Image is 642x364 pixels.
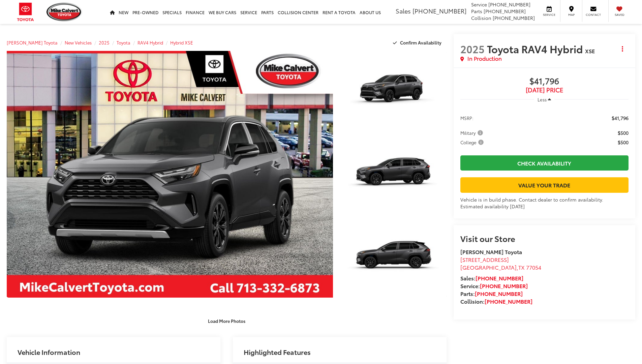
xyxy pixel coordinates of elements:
[484,8,526,14] span: [PHONE_NUMBER]
[460,139,485,146] span: College
[476,274,523,282] a: [PHONE_NUMBER]
[47,3,82,21] img: Mike Calvert Toyota
[471,8,482,14] span: Parts
[7,39,58,45] a: [PERSON_NAME] Toyota
[485,297,532,305] a: [PHONE_NUMBER]
[542,12,557,17] span: Service
[475,290,523,297] a: [PHONE_NUMBER]
[460,263,517,271] span: [GEOGRAPHIC_DATA]
[460,129,484,136] span: Military
[117,39,130,45] a: Toyota
[526,263,541,271] span: 77054
[617,43,629,55] button: Actions
[460,155,629,171] a: Check Availability
[534,93,554,105] button: Less
[487,41,585,56] span: Toyota RAV4 Hybrid
[460,282,528,290] strong: Service:
[460,274,523,282] strong: Sales:
[339,133,448,215] img: 2025 Toyota RAV4 Hybrid Hybrid XSE
[460,297,532,305] strong: Collision:
[460,263,541,271] span: ,
[564,12,579,17] span: Map
[460,196,629,210] div: Vehicle is in build phase. Contact dealer to confirm availability. Estimated availability [DATE]
[493,14,535,21] span: [PHONE_NUMBER]
[460,177,629,192] a: Value Your Trade
[460,41,485,56] span: 2025
[460,87,629,93] span: [DATE] PRICE
[389,37,447,49] button: Confirm Availability
[471,14,491,21] span: Collision
[400,39,441,45] span: Confirm Availability
[538,96,547,102] span: Less
[460,129,485,136] button: Military
[340,218,447,298] a: Expand Photo 3
[340,134,447,214] a: Expand Photo 2
[618,129,629,136] span: $500
[396,6,411,15] span: Sales
[18,348,80,356] h2: Vehicle Information
[460,255,509,263] span: [STREET_ADDRESS]
[460,248,522,255] strong: [PERSON_NAME] Toyota
[460,139,486,146] button: College
[586,12,601,17] span: Contact
[339,217,448,299] img: 2025 Toyota RAV4 Hybrid Hybrid XSE
[460,290,523,297] strong: Parts:
[460,255,541,271] a: [STREET_ADDRESS] [GEOGRAPHIC_DATA],TX 77054
[471,1,487,8] span: Service
[467,55,502,62] span: In Production
[585,47,595,55] span: XSE
[340,51,447,131] a: Expand Photo 1
[203,315,250,327] button: Load More Photos
[460,77,629,87] span: $41,796
[460,115,473,121] span: MSRP:
[65,39,92,45] a: New Vehicles
[137,39,163,45] a: RAV4 Hybrid
[480,282,528,290] a: [PHONE_NUMBER]
[612,115,629,121] span: $41,796
[412,6,466,15] span: [PHONE_NUMBER]
[7,51,333,298] a: Expand Photo 0
[99,39,110,45] a: 2025
[244,348,311,356] h2: Highlighted Features
[618,139,629,146] span: $500
[622,46,623,52] span: dropdown dots
[3,50,336,299] img: 2025 Toyota RAV4 Hybrid Hybrid XSE
[339,50,448,131] img: 2025 Toyota RAV4 Hybrid Hybrid XSE
[518,263,525,271] span: TX
[460,234,629,243] h2: Visit our Store
[488,1,530,8] span: [PHONE_NUMBER]
[170,39,193,45] a: Hybrid XSE
[612,12,627,17] span: Saved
